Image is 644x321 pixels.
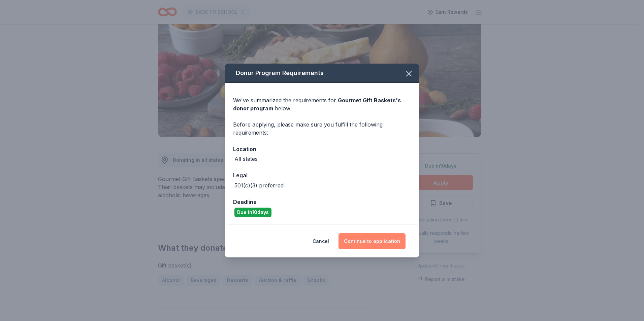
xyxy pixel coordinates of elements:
[234,155,258,163] div: All states
[313,233,329,249] button: Cancel
[233,120,411,137] div: Before applying, please make sure you fulfill the following requirements:
[234,208,271,217] div: Due in 10 days
[234,181,284,189] div: 501(c)(3) preferred
[339,233,406,249] button: Continue to application
[233,145,411,153] div: Location
[225,64,419,83] div: Donor Program Requirements
[233,96,411,112] div: We've summarized the requirements for below.
[233,198,411,206] div: Deadline
[233,171,411,180] div: Legal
